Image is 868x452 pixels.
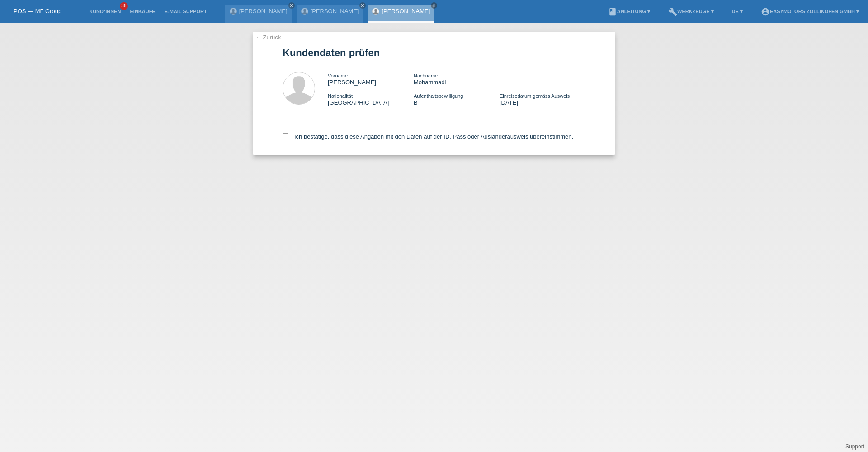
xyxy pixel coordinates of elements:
[328,72,414,86] div: [PERSON_NAME]
[289,3,294,8] i: close
[120,2,128,10] span: 36
[14,8,61,14] a: POS — MF Group
[360,3,365,8] i: close
[414,73,438,78] span: Nachname
[761,7,770,16] i: account_circle
[756,9,863,14] a: account_circleEasymotors Zollikofen GmbH ▾
[432,3,436,8] i: close
[727,9,747,14] a: DE ▾
[664,9,718,14] a: buildWerkzeuge ▾
[160,9,212,14] a: E-Mail Support
[85,9,125,14] a: Kund*innen
[255,34,281,41] a: ← Zurück
[239,8,288,14] a: [PERSON_NAME]
[328,93,353,99] span: Nationalität
[500,92,585,106] div: [DATE]
[359,2,366,9] a: close
[382,8,430,14] a: [PERSON_NAME]
[604,9,655,14] a: bookAnleitung ▾
[414,93,463,99] span: Aufenthaltsbewilligung
[500,93,570,99] span: Einreisedatum gemäss Ausweis
[328,73,348,78] span: Vorname
[845,443,864,450] a: Support
[125,9,160,14] a: Einkäufe
[668,7,677,16] i: build
[414,72,500,86] div: Mohammadi
[431,2,437,9] a: close
[328,92,414,106] div: [GEOGRAPHIC_DATA]
[311,8,359,14] a: [PERSON_NAME]
[608,7,617,16] i: book
[283,47,585,58] h1: Kundendaten prüfen
[288,2,295,9] a: close
[283,133,573,140] label: Ich bestätige, dass diese Angaben mit den Daten auf der ID, Pass oder Ausländerausweis übereinsti...
[414,92,500,106] div: B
